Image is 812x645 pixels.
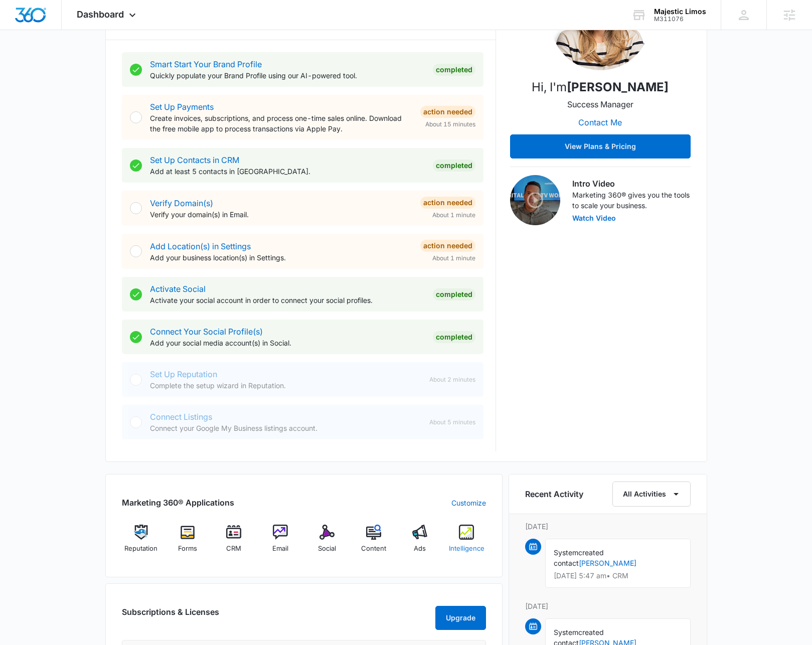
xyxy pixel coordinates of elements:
div: Completed [433,331,475,343]
a: Connect Your Social Profile(s) [150,327,263,337]
div: Action Needed [420,197,475,209]
p: Connect your Google My Business listings account. [150,423,421,433]
a: Set Up Contacts in CRM [150,155,239,165]
a: Smart Start Your Brand Profile [150,59,262,69]
a: Ads [401,525,439,561]
strong: [PERSON_NAME] [567,80,669,94]
button: All Activities [612,481,691,507]
button: View Plans & Pricing [510,134,691,158]
p: [DATE] 5:47 am • CRM [554,572,682,579]
a: CRM [215,525,253,561]
p: [DATE] [525,521,691,532]
a: Set Up Payments [150,102,214,112]
span: Content [361,544,386,554]
p: Marketing 360® gives you the tools to scale your business. [572,190,691,211]
h2: Subscriptions & Licenses [122,606,219,626]
p: Hi, I'm [532,78,669,96]
p: Add your social media account(s) in Social. [150,338,425,348]
div: Completed [433,159,475,172]
h2: Marketing 360® Applications [122,497,234,509]
span: About 1 minute [432,211,475,220]
span: About 2 minutes [429,375,475,384]
h6: Recent Activity [525,488,583,500]
span: Forms [178,544,197,554]
p: Add your business location(s) in Settings. [150,252,412,263]
div: account name [654,8,706,16]
span: Ads [414,544,426,554]
p: Quickly populate your Brand Profile using our AI-powered tool. [150,70,425,81]
a: Email [261,525,300,561]
span: System [554,548,578,557]
a: Intelligence [447,525,486,561]
a: [PERSON_NAME] [579,559,636,567]
span: Reputation [124,544,157,554]
div: account id [654,16,706,23]
span: Email [272,544,288,554]
a: Forms [168,525,207,561]
span: CRM [226,544,241,554]
span: About 15 minutes [425,120,475,129]
a: Content [354,525,393,561]
a: Social [308,525,347,561]
button: Watch Video [572,215,616,222]
p: [DATE] [525,601,691,611]
p: Create invoices, subscriptions, and process one-time sales online. Download the free mobile app t... [150,113,412,134]
a: Customize [451,498,486,508]
button: Contact Me [568,110,632,134]
div: Completed [433,64,475,76]
p: Activate your social account in order to connect your social profiles. [150,295,425,305]
span: created contact [554,548,604,567]
div: Action Needed [420,106,475,118]
p: Success Manager [567,98,633,110]
a: Reputation [122,525,160,561]
p: Add at least 5 contacts in [GEOGRAPHIC_DATA]. [150,166,425,177]
img: Intro Video [510,175,560,225]
a: Verify Domain(s) [150,198,213,208]
p: Complete the setup wizard in Reputation. [150,380,421,391]
a: Activate Social [150,284,206,294]
span: Social [318,544,336,554]
span: Intelligence [449,544,484,554]
span: Dashboard [77,9,124,20]
h3: Intro Video [572,178,691,190]
a: Add Location(s) in Settings [150,241,251,251]
div: Completed [433,288,475,300]
button: Upgrade [435,606,486,630]
div: Action Needed [420,240,475,252]
span: About 5 minutes [429,418,475,427]
span: System [554,628,578,636]
p: Verify your domain(s) in Email. [150,209,412,220]
span: About 1 minute [432,254,475,263]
